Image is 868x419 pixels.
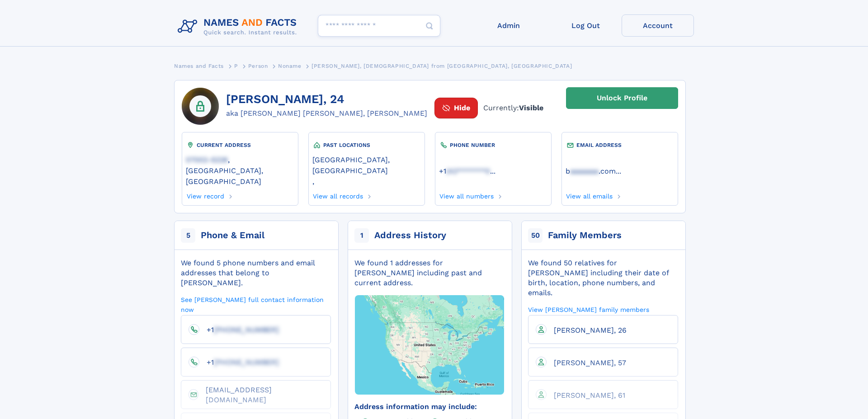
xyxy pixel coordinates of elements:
[186,155,228,164] span: 07002-5228
[248,60,268,71] a: Person
[566,166,616,175] a: baaaaaaa.com
[181,228,195,243] span: 5
[199,358,279,366] a: +1[PHONE_NUMBER]
[566,167,674,175] a: ...
[318,15,440,37] input: search input
[554,326,627,334] span: [PERSON_NAME], 26
[454,103,470,113] span: Hide
[528,305,649,314] a: View [PERSON_NAME] family members
[528,228,542,243] span: 50
[419,15,440,37] button: Search Button
[226,93,427,106] h1: [PERSON_NAME], 24
[597,88,647,108] div: Unlock Profile
[186,155,294,186] a: 07002-5228, [GEOGRAPHIC_DATA], [GEOGRAPHIC_DATA]
[519,104,543,112] span: Visible
[226,108,427,119] div: aka [PERSON_NAME] [PERSON_NAME], [PERSON_NAME]
[548,229,622,242] div: Family Members
[181,258,331,288] div: We found 5 phone numbers and email addresses that belong to [PERSON_NAME].
[472,14,545,37] a: Admin
[248,63,268,69] span: Person
[566,141,674,150] div: EMAIL ADDRESS
[528,258,678,298] div: We found 50 relatives for [PERSON_NAME] including their date of birth, location, phone numbers, a...
[199,325,279,334] a: +1[PHONE_NUMBER]
[201,229,264,242] div: Phone & Email
[354,402,505,412] div: Address information may include:
[566,190,613,200] a: View all emails
[354,258,505,288] div: We found 1 addresses for [PERSON_NAME] including past and current address.
[214,358,279,367] span: [PHONE_NUMBER]
[312,141,421,150] div: PAST LOCATIONS
[570,167,599,175] span: aaaaaaa
[186,141,294,150] div: CURRENT ADDRESS
[312,190,363,200] a: View all records
[181,295,331,314] a: See [PERSON_NAME] full contact information now
[549,14,622,37] a: Log Out
[439,167,547,175] a: ...
[198,385,323,404] a: [EMAIL_ADDRESS][DOMAIN_NAME]
[434,98,478,118] button: Hide
[311,63,572,69] span: [PERSON_NAME], [DEMOGRAPHIC_DATA] from [GEOGRAPHIC_DATA], [GEOGRAPHIC_DATA]
[174,60,224,71] a: Names and Facts
[439,141,547,150] div: PHONE NUMBER
[174,14,304,39] img: Logo Names and Facts
[234,60,238,71] a: P
[554,358,626,367] span: [PERSON_NAME], 57
[483,103,543,113] span: Currently:
[622,14,694,37] a: Account
[312,155,421,175] a: [GEOGRAPHIC_DATA], [GEOGRAPHIC_DATA]
[312,150,421,190] div: ,
[554,391,625,400] span: [PERSON_NAME], 61
[439,190,494,200] a: View all numbers
[566,87,678,109] a: Unlock Profile
[374,229,446,242] div: Address History
[354,228,369,243] span: 1
[234,63,238,69] span: P
[278,60,302,71] a: Noname
[547,391,625,399] a: [PERSON_NAME], 61
[278,63,302,69] span: Noname
[547,358,626,367] a: [PERSON_NAME], 57
[214,325,279,334] span: [PHONE_NUMBER]
[547,325,627,334] a: [PERSON_NAME], 26
[186,190,224,200] a: View record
